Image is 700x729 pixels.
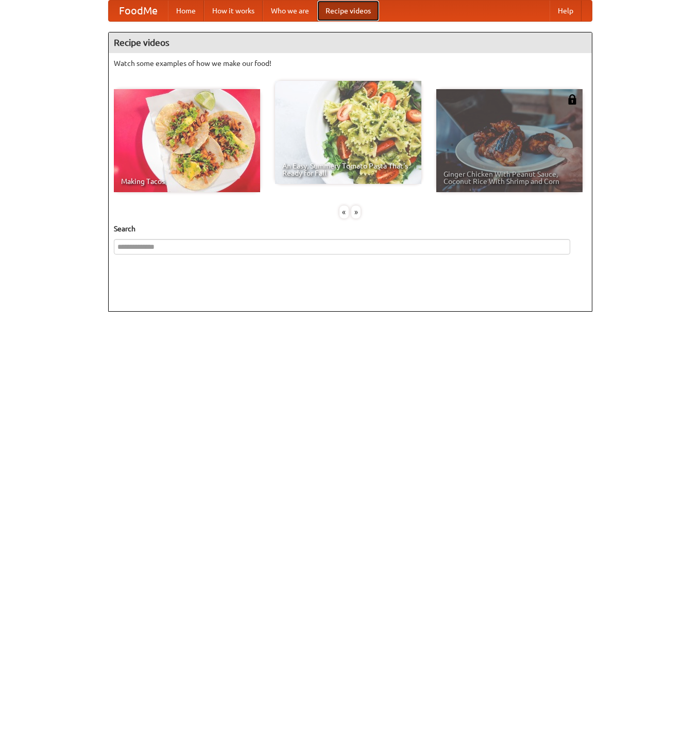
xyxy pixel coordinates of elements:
a: Help [550,1,582,21]
p: Watch some examples of how we make our food! [114,58,587,69]
a: Making Tacos [114,89,260,192]
span: An Easy, Summery Tomato Pasta That's Ready for Fall [282,162,414,177]
h5: Search [114,224,587,234]
a: Recipe videos [317,1,379,21]
span: Making Tacos [121,178,253,185]
a: Home [168,1,204,21]
a: Who we are [263,1,317,21]
a: How it works [204,1,263,21]
div: » [351,206,361,218]
a: FoodMe [109,1,168,21]
img: 483408.png [567,94,577,105]
h4: Recipe videos [109,32,592,53]
div: « [339,206,349,218]
a: An Easy, Summery Tomato Pasta That's Ready for Fall [275,81,421,184]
